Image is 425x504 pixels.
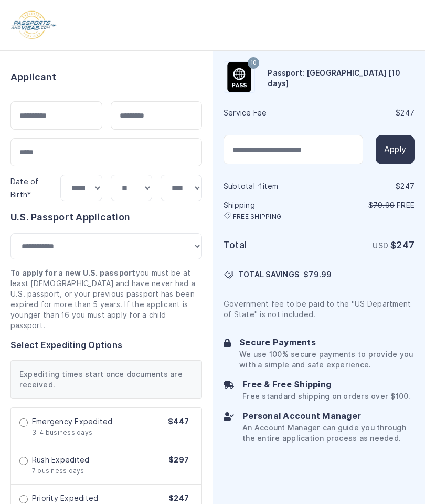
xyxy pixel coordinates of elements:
h6: Service Fee [224,108,318,118]
span: USD [373,241,388,250]
h6: Passport: [GEOGRAPHIC_DATA] [10 days] [268,68,415,89]
span: $297 [168,456,189,464]
h6: Subtotal · item [224,181,318,192]
h6: Applicant [10,70,56,85]
span: Rush Expedited [32,455,89,465]
span: 1 [259,182,262,191]
img: Product Name [224,62,254,92]
div: Expediting times start once documents are received. [10,360,202,399]
span: 247 [400,109,415,117]
h6: Total [224,238,318,253]
button: Apply [376,135,415,164]
h6: U.S. Passport Application [10,210,202,225]
p: $ [320,200,415,211]
span: $447 [168,417,189,426]
span: 3-4 business days [32,428,92,436]
span: Free [397,201,415,209]
span: 247 [400,182,415,191]
span: $247 [168,494,189,502]
span: Priority Expedited [32,493,98,503]
span: FREE SHIPPING [233,213,281,221]
div: $ [320,181,415,192]
span: 79.99 [373,201,395,209]
h6: Secure Payments [239,337,415,349]
span: 7 business days [32,467,84,475]
strong: $ [390,239,415,250]
span: Emergency Expedited [32,416,113,427]
span: 10 [251,56,257,70]
img: Logo [10,10,57,40]
strong: To apply for a new U.S. passport [10,269,136,277]
label: Date of Birth* [10,177,39,199]
p: An Account Manager can guide you through the entire application process as needed. [242,423,415,444]
h6: Free & Free Shipping [242,379,410,391]
p: Government fee to be paid to the "US Department of State" is not included. [224,299,415,320]
span: 79.99 [309,270,332,279]
h6: Personal Account Manager [242,410,415,423]
h6: Shipping [224,200,318,221]
span: 247 [396,239,415,250]
p: you must be at least [DEMOGRAPHIC_DATA] and have never had a U.S. passport, or your previous pass... [10,268,202,331]
p: We use 100% secure payments to provide you with a simple and safe experience. [239,349,415,370]
span: $ [303,269,332,280]
h6: Select Expediting Options [10,339,202,352]
span: TOTAL SAVINGS [238,269,299,280]
p: Free standard shipping on orders over $100. [242,391,410,402]
div: $ [320,108,415,118]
